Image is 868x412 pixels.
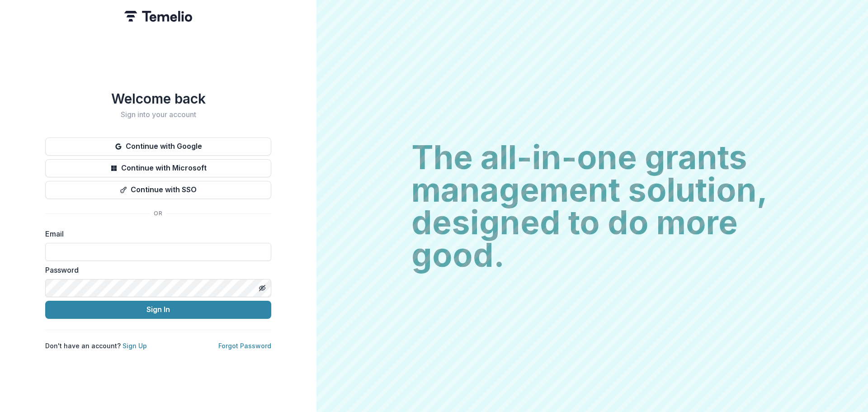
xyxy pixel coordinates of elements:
button: Continue with SSO [45,181,271,199]
label: Password [45,265,266,275]
h2: Sign into your account [45,110,271,119]
button: Continue with Google [45,137,271,156]
button: Sign In [45,301,271,319]
a: Forgot Password [218,342,271,350]
h1: Welcome back [45,90,271,107]
img: Temelio [124,11,192,22]
p: Don't have an account? [45,341,147,350]
button: Continue with Microsoft [45,159,271,177]
label: Email [45,228,266,239]
a: Sign Up [123,342,147,350]
button: Toggle password visibility [255,281,269,295]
